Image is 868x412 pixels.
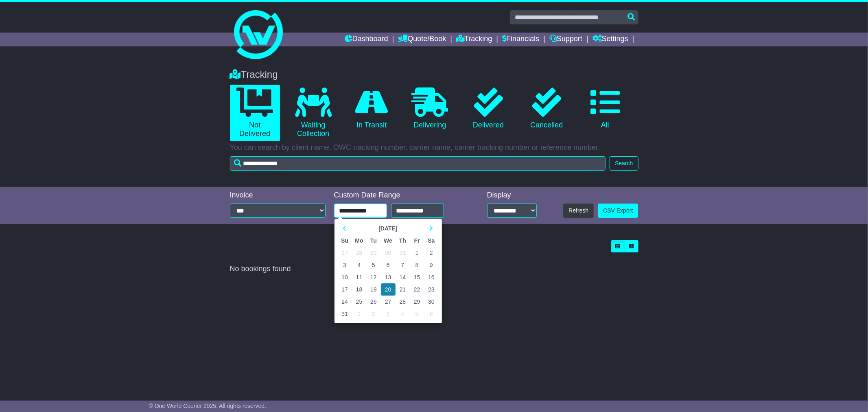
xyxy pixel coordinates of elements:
[352,308,367,320] td: 1
[610,156,638,171] button: Search
[405,85,455,133] a: Delivering
[366,308,380,320] td: 2
[563,204,594,218] button: Refresh
[580,85,630,133] a: All
[410,296,424,308] td: 29
[456,33,492,46] a: Tracking
[381,308,396,320] td: 3
[424,247,438,259] td: 2
[352,247,367,259] td: 28
[396,259,410,271] td: 7
[487,191,537,200] div: Display
[352,222,424,234] th: Select Month
[424,296,438,308] td: 30
[396,271,410,283] td: 14
[396,247,410,259] td: 31
[549,33,582,46] a: Support
[346,85,396,133] a: In Transit
[366,247,380,259] td: 29
[381,296,396,308] td: 27
[352,259,367,271] td: 4
[366,271,380,283] td: 12
[381,247,396,259] td: 30
[345,33,388,46] a: Dashboard
[334,191,465,200] div: Custom Date Range
[424,271,438,283] td: 16
[396,296,410,308] td: 28
[593,33,628,46] a: Settings
[338,283,352,296] td: 17
[410,283,424,296] td: 22
[352,283,367,296] td: 18
[338,247,352,259] td: 27
[230,143,638,152] p: You can search by client name, OWC tracking number, carrier name, carrier tracking number or refe...
[366,234,380,247] th: Tu
[230,85,280,141] a: Not Delivered
[366,283,380,296] td: 19
[410,234,424,247] th: Fr
[230,191,326,200] div: Invoice
[396,308,410,320] td: 4
[226,69,643,81] div: Tracking
[463,85,513,133] a: Delivered
[424,283,438,296] td: 23
[398,33,446,46] a: Quote/Book
[352,271,367,283] td: 11
[410,271,424,283] td: 15
[381,234,396,247] th: We
[598,204,638,218] a: CSV Export
[288,85,338,141] a: Waiting Collection
[149,403,267,409] span: © One World Courier 2025. All rights reserved.
[338,259,352,271] td: 3
[366,259,380,271] td: 5
[410,247,424,259] td: 1
[424,234,438,247] th: Sa
[338,271,352,283] td: 10
[338,308,352,320] td: 31
[381,271,396,283] td: 13
[352,234,367,247] th: Mo
[396,234,410,247] th: Th
[381,259,396,271] td: 6
[338,234,352,247] th: Su
[424,308,438,320] td: 6
[352,296,367,308] td: 25
[230,265,638,274] div: No bookings found
[410,308,424,320] td: 5
[522,85,572,133] a: Cancelled
[410,259,424,271] td: 8
[338,296,352,308] td: 24
[396,283,410,296] td: 21
[424,259,438,271] td: 9
[502,33,539,46] a: Financials
[366,296,380,308] td: 26
[381,283,396,296] td: 20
